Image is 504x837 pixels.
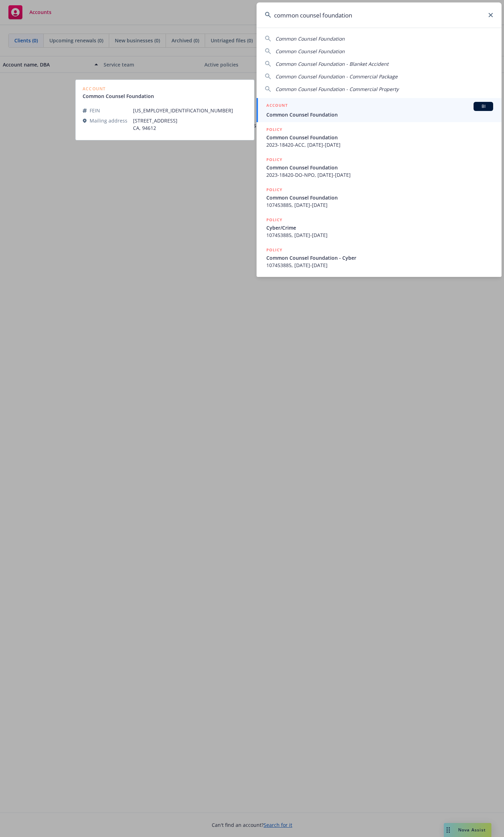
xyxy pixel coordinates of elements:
h5: POLICY [266,126,282,133]
span: 107453885, [DATE]-[DATE] [266,261,493,269]
h5: POLICY [266,246,282,253]
span: 107453885, [DATE]-[DATE] [266,201,493,209]
a: POLICYCommon Counsel Foundation2023-18420-DO-NPO, [DATE]-[DATE] [257,152,502,182]
span: Common Counsel Foundation [266,134,493,141]
span: Cyber/Crime [266,224,493,231]
input: Search... [257,2,502,28]
a: POLICYCommon Counsel Foundation2023-18420-ACC, [DATE]-[DATE] [257,122,502,152]
a: POLICYCommon Counsel Foundation107453885, [DATE]-[DATE] [257,182,502,212]
span: Common Counsel Foundation [275,35,345,42]
span: Common Counsel Foundation [275,48,345,55]
h5: ACCOUNT [266,102,288,110]
span: Common Counsel Foundation [266,111,493,118]
span: Common Counsel Foundation [266,164,493,171]
span: Common Counsel Foundation [266,194,493,201]
span: 2023-18420-DO-NPO, [DATE]-[DATE] [266,171,493,179]
h5: POLICY [266,156,282,163]
span: 2023-18420-ACC, [DATE]-[DATE] [266,141,493,148]
a: POLICYCyber/Crime107453885, [DATE]-[DATE] [257,212,502,243]
span: 107453885, [DATE]-[DATE] [266,231,493,239]
a: POLICYCommon Counsel Foundation - Cyber107453885, [DATE]-[DATE] [257,243,502,273]
span: Common Counsel Foundation - Cyber [266,254,493,261]
span: Common Counsel Foundation - Blanket Accident [275,61,388,67]
h5: POLICY [266,186,282,193]
a: ACCOUNTBICommon Counsel Foundation [257,98,502,122]
span: BI [476,103,490,110]
span: Common Counsel Foundation - Commercial Package [275,73,398,80]
h5: POLICY [266,216,282,223]
span: Common Counsel Foundation - Commercial Property [275,86,399,92]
